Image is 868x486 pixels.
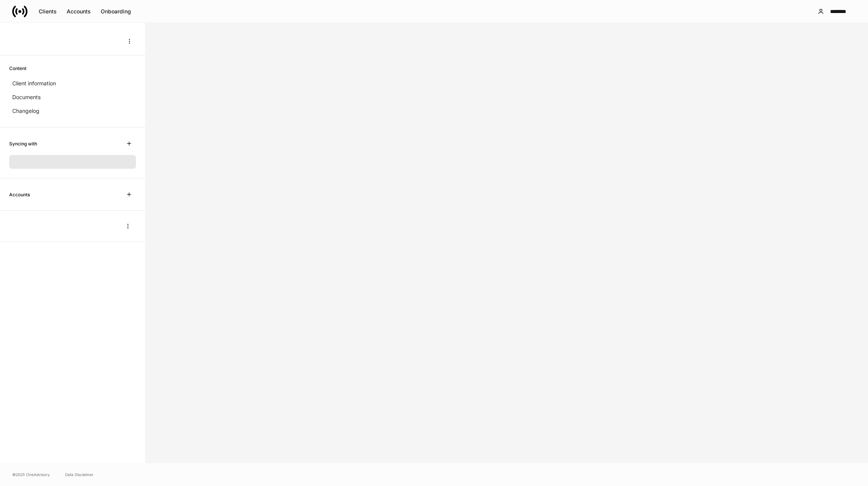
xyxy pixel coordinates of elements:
h6: Syncing with [9,140,37,147]
h6: Content [9,65,26,72]
div: Accounts [67,9,91,14]
h6: Accounts [9,191,30,198]
span: © 2025 OneAdvisory [12,471,50,478]
a: Changelog [9,104,136,118]
p: Client information [12,80,56,87]
a: Documents [9,90,136,104]
p: Documents [12,93,41,101]
a: Data Disclaimer [65,471,93,478]
div: Onboarding [101,9,131,14]
button: Clients [34,5,62,18]
div: Clients [39,9,57,14]
button: Accounts [62,5,96,18]
button: Onboarding [96,5,136,18]
a: Client information [9,77,136,90]
p: Changelog [12,107,39,115]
